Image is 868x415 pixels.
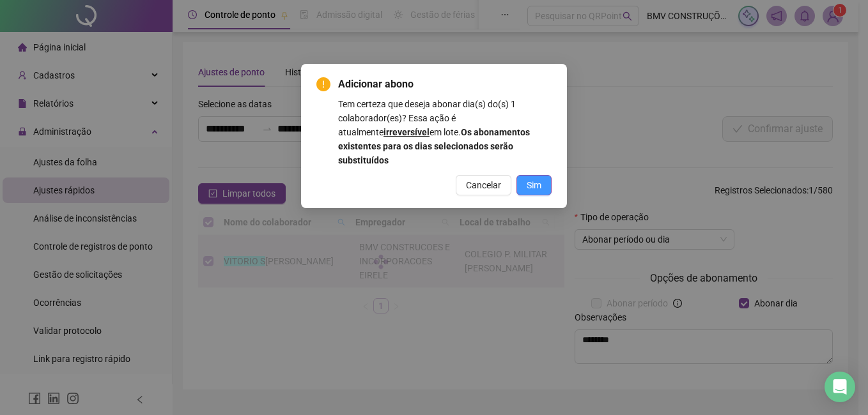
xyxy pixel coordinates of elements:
span: exclamation-circle [316,77,330,91]
div: Tem certeza que deseja abonar dia(s) do(s) 1 colaborador(es)? Essa ação é atualmente em lote. [338,97,552,167]
div: Open Intercom Messenger [825,372,855,402]
b: Os abonamentos existentes para os dias selecionados serão substituídos [338,127,530,165]
span: Adicionar abono [338,77,552,92]
button: Cancelar [456,175,511,195]
button: Sim [516,175,552,195]
b: irreversível [384,127,430,137]
span: Cancelar [466,178,501,192]
span: Sim [527,178,541,192]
